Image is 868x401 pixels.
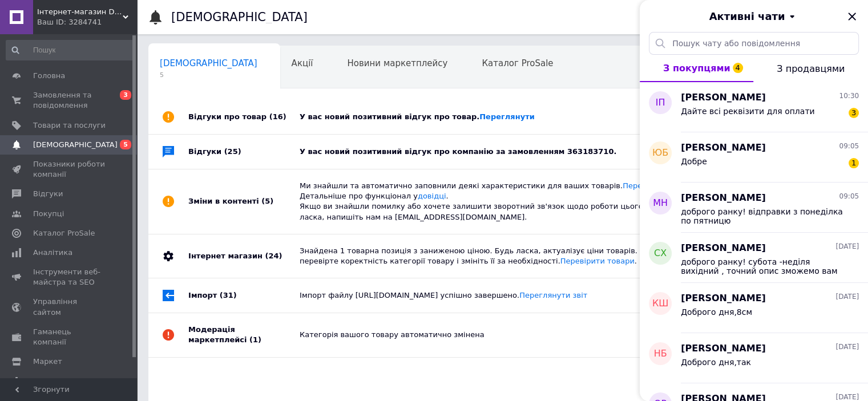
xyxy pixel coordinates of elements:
span: [DATE] [835,342,859,352]
button: СХ[PERSON_NAME][DATE]доброго ранку! субота -неділя вихідний , точний опис зможемо вам надати в по... [640,233,868,283]
span: Каталог ProSale [33,228,95,238]
span: Інструменти веб-майстра та SEO [33,267,106,287]
span: Активні чати [709,9,785,24]
span: Маркет [33,357,62,367]
div: Відгуки [188,135,300,169]
div: Знайдена 1 товарна позиція з заниженою ціною. Будь ласка, актуалізує ціни товарів. Якщо ціна дост... [300,246,731,266]
span: [PERSON_NAME] [681,242,766,255]
a: Перевірити товари [560,257,635,265]
button: З продавцями [753,55,868,82]
div: Ваш ID: 3284741 [37,17,137,27]
span: КШ [652,297,668,310]
span: Доброго дня,так [681,358,751,367]
input: Пошук чату або повідомлення [649,32,859,55]
div: Інтернет магазин [188,234,300,278]
span: (24) [265,252,282,260]
span: Гаманець компанії [33,327,106,347]
button: Активні чати [672,9,836,24]
span: [PERSON_NAME] [681,292,766,305]
span: 09:05 [839,141,859,151]
span: 4 [733,63,743,73]
span: Добре [681,157,707,166]
span: Каталог ProSale [482,58,553,68]
span: [PERSON_NAME] [681,141,766,155]
div: Категорія вашого товару автоматично змінена [300,330,731,340]
span: Головна [33,71,65,81]
span: [PERSON_NAME] [681,192,766,205]
span: Аналітика [33,248,72,258]
span: (5) [261,197,273,205]
button: ЮБ[PERSON_NAME]09:05Добре1 [640,132,868,183]
span: 10:30 [839,91,859,101]
span: Новини маркетплейсу [347,58,447,68]
span: Відгуки [33,189,63,199]
button: З покупцями4 [640,55,753,82]
span: доброго ранку! відправки з понеділка по пятницю [681,207,843,225]
button: МН[PERSON_NAME]09:05доброго ранку! відправки з понеділка по пятницю [640,183,868,233]
span: (1) [249,335,261,344]
div: У вас новий позитивний відгук про товар. [300,112,731,122]
span: ЮБ [652,147,668,160]
span: З покупцями [663,63,730,74]
span: доброго ранку! субота -неділя вихідний , точний опис зможемо вам надати в понеділок [681,257,843,276]
span: 09:05 [839,192,859,201]
span: ІП [656,96,665,110]
span: НБ [653,347,667,361]
button: КШ[PERSON_NAME][DATE]Доброго дня,8см [640,283,868,333]
div: Модерація маркетплейсі [188,313,300,357]
span: Показники роботи компанії [33,159,106,180]
input: Пошук [6,40,135,60]
span: Налаштування [33,376,91,386]
span: 3 [849,108,859,118]
h1: [DEMOGRAPHIC_DATA] [171,10,308,24]
span: Управління сайтом [33,297,106,317]
span: [DEMOGRAPHIC_DATA] [33,140,118,150]
button: ІП[PERSON_NAME]10:30Дайте всі реквізити для оплати3 [640,82,868,132]
a: Переглянути звіт [519,291,587,299]
span: Товари та послуги [33,120,106,131]
span: 3 [120,90,131,100]
a: Переглянути [479,112,535,121]
div: У вас новий позитивний відгук про компанію за замовленням 363183710. [300,147,731,157]
span: Акції [292,58,313,68]
div: Ми знайшли та автоматично заповнили деякі характеристики для ваших товарів. . Детальніше про функ... [300,181,731,222]
span: Покупці [33,209,64,219]
button: НБ[PERSON_NAME][DATE]Доброго дня,так [640,333,868,383]
span: СХ [654,247,667,260]
span: [PERSON_NAME] [681,91,766,104]
span: (16) [269,112,286,121]
span: 1 [849,158,859,168]
span: МН [653,197,668,210]
a: Переглянути позиції [623,181,703,190]
button: Закрити [845,10,859,23]
span: Замовлення та повідомлення [33,90,106,111]
span: (31) [220,291,237,299]
div: Імпорт файлу [URL][DOMAIN_NAME] успішно завершено. [300,290,731,301]
span: 5 [120,140,131,149]
div: Відгуки про товар [188,100,300,134]
span: З продавцями [777,63,845,74]
span: [DEMOGRAPHIC_DATA] [160,58,257,68]
span: 5 [160,71,257,79]
span: Доброго дня,8см [681,307,752,317]
span: [PERSON_NAME] [681,342,766,355]
span: (25) [224,147,241,156]
div: Зміни в контенті [188,169,300,234]
span: [DATE] [835,242,859,252]
div: Імпорт [188,278,300,313]
span: [DATE] [835,292,859,302]
span: Інтернет-магазин Dekordlatorta [37,7,123,17]
span: Дайте всі реквізити для оплати [681,107,814,116]
a: довідці [418,192,446,200]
